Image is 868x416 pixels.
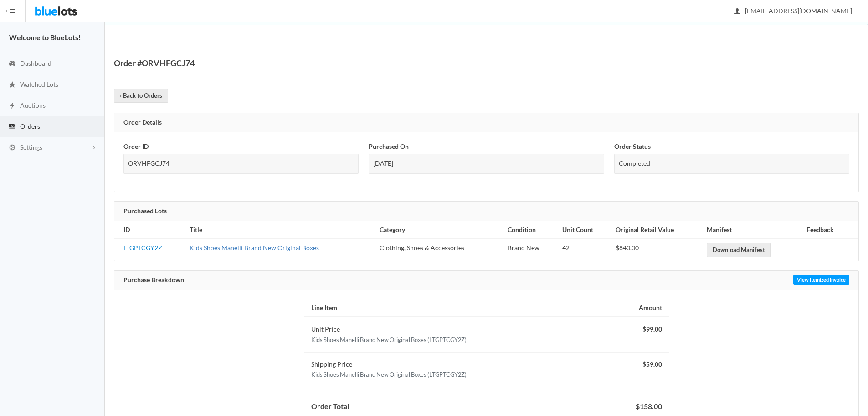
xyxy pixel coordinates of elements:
[629,352,669,387] td: $59.00
[123,142,149,152] label: Order ID
[20,59,51,67] span: Dashboard
[636,402,662,411] strong: $158.00
[8,144,17,153] ion-icon: cog
[376,239,504,261] td: Clothing, Shoes & Accessories
[8,81,17,90] ion-icon: star
[114,271,858,290] div: Purchase Breakdown
[20,143,42,151] span: Settings
[629,317,669,352] td: $99.00
[311,359,622,370] div: Shipping Price
[190,244,319,252] a: Kids Shoes Manelli Brand New Original Boxes
[8,102,17,111] ion-icon: flash
[369,154,604,174] div: [DATE]
[735,7,852,15] span: [EMAIL_ADDRESS][DOMAIN_NAME]
[376,221,504,239] th: Category
[703,221,802,239] th: Manifest
[114,221,186,239] th: ID
[8,123,17,132] ion-icon: cash
[123,154,359,174] div: ORVHFGCJ74
[311,336,467,343] small: Kids Shoes Manelli Brand New Original Boxes (LTGPTCGY2Z)
[612,239,703,261] td: $840.00
[629,299,669,317] th: Amount
[311,371,467,378] small: Kids Shoes Manelli Brand New Original Boxes (LTGPTCGY2Z)
[504,239,559,261] td: Brand New
[114,113,858,132] div: Order Details
[614,154,849,174] div: Completed
[186,221,376,239] th: Title
[504,221,559,239] th: Condition
[733,7,742,16] ion-icon: person
[311,324,622,335] div: Unit Price
[612,221,703,239] th: Original Retail Value
[707,243,771,257] a: Download Manifest
[20,122,40,130] span: Orders
[20,80,58,88] span: Watched Lots
[114,202,858,221] div: Purchased Lots
[559,221,612,239] th: Unit Count
[311,402,349,411] strong: Order Total
[614,142,651,152] label: Order Status
[793,275,849,285] a: View Itemized Invoice
[9,33,81,42] strong: Welcome to BlueLots!
[114,89,168,103] a: ‹ Back to Orders
[8,60,17,68] ion-icon: speedometer
[369,142,409,152] label: Purchased On
[559,239,612,261] td: 42
[304,299,629,317] th: Line Item
[123,244,162,252] a: LTGPTCGY2Z
[114,56,195,70] h1: Order #ORVHFGCJ74
[20,101,46,109] span: Auctions
[803,221,858,239] th: Feedback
